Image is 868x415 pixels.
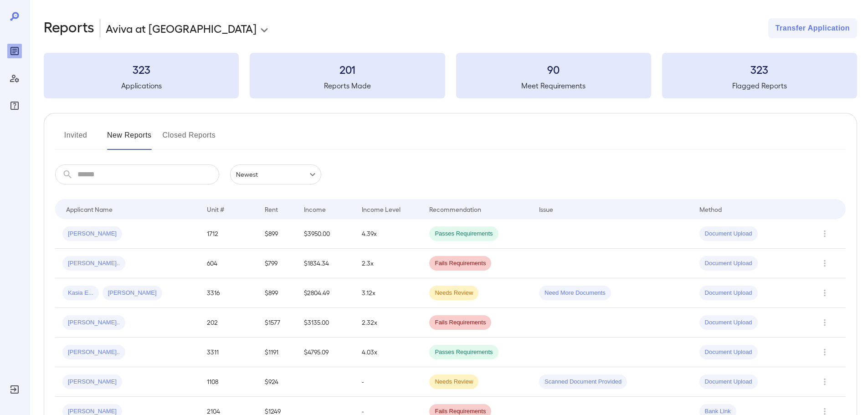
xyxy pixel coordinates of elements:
button: New Reports [107,128,152,150]
span: Scanned Document Provided [539,378,627,386]
td: 604 [200,249,257,278]
span: Document Upload [699,318,758,327]
td: 202 [200,308,257,338]
td: $1191 [257,338,297,367]
span: [PERSON_NAME] [103,289,162,297]
td: 1108 [200,367,257,397]
p: Aviva at [GEOGRAPHIC_DATA] [106,21,257,36]
div: Rent [265,204,279,215]
span: Document Upload [699,259,758,268]
div: Issue [539,204,554,215]
td: 2.3x [354,249,422,278]
button: Row Actions [817,374,832,389]
td: $4795.09 [297,338,354,367]
button: Invited [55,128,96,150]
div: Reports [7,44,22,58]
td: $3135.00 [297,308,354,338]
div: Recommendation [429,204,481,215]
h3: 201 [250,62,445,77]
h3: 90 [456,62,651,77]
button: Row Actions [817,286,832,300]
span: Passes Requirements [429,230,498,238]
td: $3950.00 [297,219,354,249]
span: Needs Review [429,289,478,297]
h2: Reports [44,18,94,38]
div: Newest [230,164,321,184]
td: 3311 [200,338,257,367]
h5: Flagged Reports [662,80,857,91]
h5: Applications [44,80,239,91]
h5: Reports Made [250,80,445,91]
td: $899 [257,219,297,249]
td: 1712 [200,219,257,249]
td: $799 [257,249,297,278]
td: 2.32x [354,308,422,338]
td: $1577 [257,308,297,338]
td: 4.03x [354,338,422,367]
span: Document Upload [699,378,758,386]
span: Document Upload [699,230,758,238]
div: FAQ [7,98,22,113]
button: Closed Reports [163,128,216,150]
span: [PERSON_NAME] [62,230,122,238]
h3: 323 [44,62,239,77]
span: Kasia E... [62,289,99,297]
button: Row Actions [817,226,832,241]
h5: Meet Requirements [456,80,651,91]
div: Log Out [7,382,22,397]
td: - [354,367,422,397]
td: $924 [257,367,297,397]
button: Row Actions [817,315,832,330]
div: Applicant Name [66,204,113,215]
span: Needs Review [429,378,478,386]
td: $899 [257,278,297,308]
td: 3.12x [354,278,422,308]
button: Row Actions [817,256,832,271]
div: Method [699,204,722,215]
span: [PERSON_NAME].. [62,259,125,268]
span: [PERSON_NAME] [62,378,122,386]
div: Unit # [207,204,224,215]
td: $1834.34 [297,249,354,278]
span: Need More Documents [539,289,611,297]
div: Income Level [362,204,401,215]
span: Fails Requirements [429,318,491,327]
td: $2804.49 [297,278,354,308]
span: Fails Requirements [429,259,491,268]
span: [PERSON_NAME].. [62,348,125,357]
td: 3316 [200,278,257,308]
button: Row Actions [817,345,832,359]
h3: 323 [662,62,857,77]
button: Transfer Application [768,18,857,38]
td: 4.39x [354,219,422,249]
span: Passes Requirements [429,348,498,357]
summary: 323Applications201Reports Made90Meet Requirements323Flagged Reports [44,53,857,98]
span: [PERSON_NAME].. [62,318,125,327]
span: Document Upload [699,289,758,297]
div: Income [304,204,326,215]
span: Document Upload [699,348,758,357]
div: Manage Users [7,71,22,86]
